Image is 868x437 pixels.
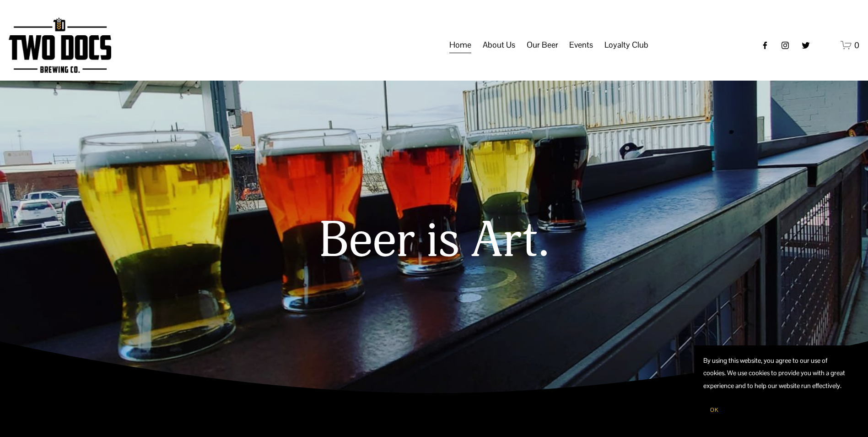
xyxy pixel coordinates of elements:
[760,41,770,50] a: Facebook
[114,213,755,269] h1: Beer is Art.
[527,37,558,53] span: Our Beer
[569,37,593,54] a: folder dropdown
[604,37,648,54] a: folder dropdown
[703,355,850,392] p: By using this website, you agree to our use of cookies. We use cookies to provide you with a grea...
[781,41,790,50] a: instagram-unauth
[801,41,810,50] a: twitter-unauth
[694,345,859,428] section: Cookie banner
[604,37,648,53] span: Loyalty Club
[854,40,859,50] span: 0
[483,37,515,53] span: About Us
[569,37,593,53] span: Events
[703,401,725,419] button: OK
[483,37,515,54] a: folder dropdown
[841,39,859,51] a: 0 items in cart
[9,17,111,73] img: Two Docs Brewing Co.
[449,37,471,54] a: Home
[527,37,558,54] a: folder dropdown
[710,406,718,414] span: OK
